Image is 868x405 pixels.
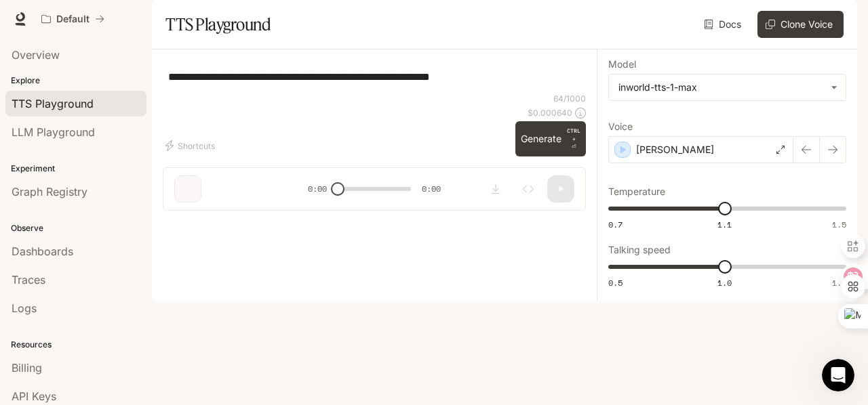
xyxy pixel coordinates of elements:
div: Rubber Duck says… [11,53,260,179]
span: 0.5 [608,277,623,289]
img: Profile image for Rubber Duck [39,7,60,29]
p: CTRL + [567,127,580,143]
span: 1.1 [717,219,732,230]
span: 1.0 [717,277,732,289]
div: Rubber Duck • AI Agent • Just now [22,152,162,160]
p: The team can also help [66,17,169,30]
button: GenerateCTRL +⏎ [515,121,586,156]
button: Start recording [86,291,97,301]
button: Clone Voice [757,11,844,38]
p: Temperature [608,187,665,196]
a: Docs [701,11,747,38]
textarea: Ask a question… [12,262,260,285]
p: Voice [608,122,633,131]
p: 64 / 1000 [553,93,586,104]
div: Hi! I'm Inworld's Rubber Duck AI Agent. I can answer questions related to Inworld's products, lik... [11,53,222,149]
button: Shortcuts [163,135,220,156]
button: All workspaces [35,5,111,33]
button: go back [9,5,35,31]
div: inworld-tts-1-max [609,74,846,100]
h1: Rubber Duck [66,7,134,17]
button: Home [212,5,238,31]
p: ⏎ [567,127,580,151]
button: Upload attachment [21,291,32,301]
div: Close [238,5,262,30]
span: 1.5 [832,219,846,230]
div: inworld-tts-1-max [618,81,824,94]
button: Gif picker [64,291,75,301]
button: Emoji picker [43,291,54,301]
p: [PERSON_NAME] [636,143,714,156]
span: 0.7 [608,219,623,230]
p: Talking speed [608,245,671,255]
h1: TTS Playground [165,11,271,38]
button: Send a message… [233,285,254,307]
p: $ 0.000640 [528,107,572,119]
iframe: Intercom live chat [822,359,854,391]
p: Model [608,60,636,69]
div: Hi! I'm Inworld's Rubber Duck AI Agent. I can answer questions related to Inworld's products, lik... [22,61,212,141]
p: Default [56,14,90,25]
